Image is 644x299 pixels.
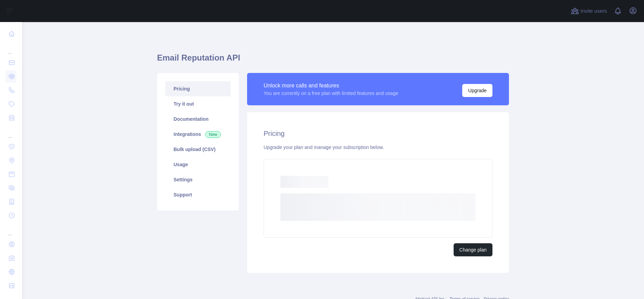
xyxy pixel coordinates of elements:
div: Unlock more calls and features [264,82,398,90]
div: You are currently on a free plan with limited features and usage [264,90,398,97]
span: Invite users [580,7,607,15]
span: New [205,131,221,138]
a: Integrations New [165,127,231,142]
div: ... [5,125,16,139]
button: Upgrade [462,84,492,97]
h1: Email Reputation API [157,52,509,69]
a: Documentation [165,111,231,127]
div: ... [5,223,16,237]
a: Bulk upload (CSV) [165,142,231,157]
a: Settings [165,172,231,187]
a: Usage [165,157,231,172]
a: Pricing [165,81,231,96]
div: ... [5,41,16,55]
h2: Pricing [264,129,492,138]
a: Try it out [165,96,231,111]
button: Invite users [569,6,608,17]
a: Support [165,187,231,202]
button: Change plan [454,243,492,256]
div: Upgrade your plan and manage your subscription below. [264,144,492,151]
